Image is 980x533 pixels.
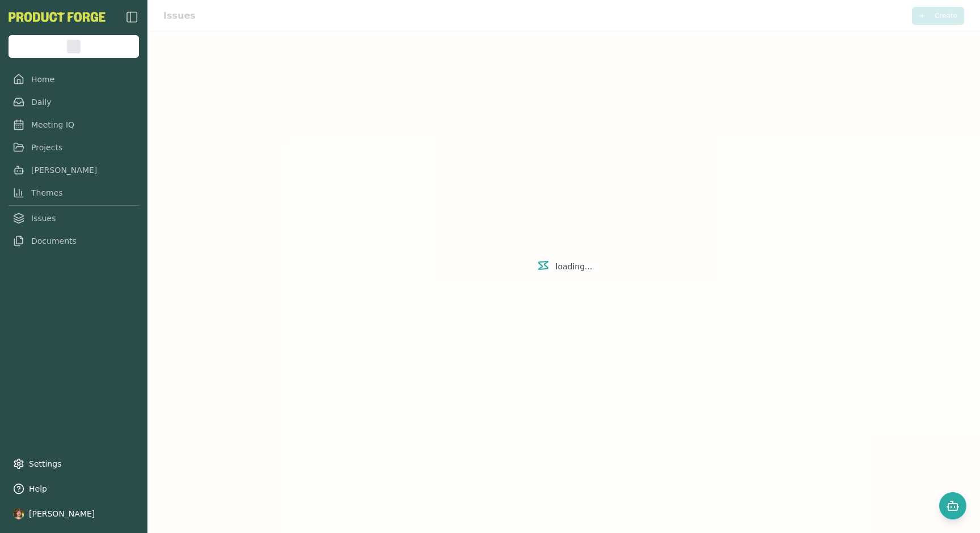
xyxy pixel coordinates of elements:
[9,231,139,251] a: Documents
[13,508,24,519] img: profile
[125,10,139,24] img: sidebar
[9,504,139,524] button: [PERSON_NAME]
[939,492,966,519] button: Open chat
[125,10,139,24] button: Close Sidebar
[9,208,139,229] a: Issues
[9,137,139,158] a: Projects
[9,12,105,22] button: PF-Logo
[556,261,593,272] p: loading...
[9,69,139,90] a: Home
[9,454,139,474] a: Settings
[9,12,105,22] img: Product Forge
[9,160,139,180] a: [PERSON_NAME]
[9,92,139,112] a: Daily
[9,479,139,499] button: Help
[9,115,139,135] a: Meeting IQ
[9,183,139,203] a: Themes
